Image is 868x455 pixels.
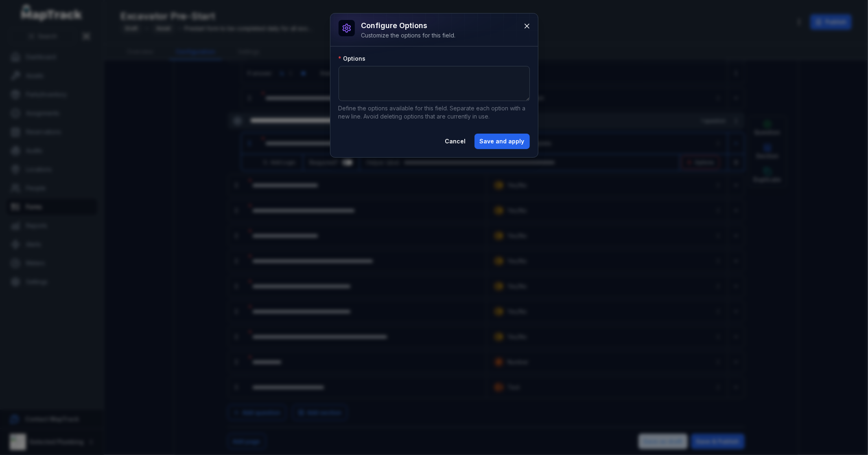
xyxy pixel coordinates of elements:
textarea: :r3ho:-form-item-label [339,66,530,101]
button: Save and apply [474,134,530,149]
button: Cancel [440,134,471,149]
div: Customize the options for this field. [361,31,456,40]
h3: Configure options [361,20,456,31]
p: Define the options available for this field. Separate each option with a new line. Avoid deleting... [339,104,530,121]
label: Options [339,55,366,63]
